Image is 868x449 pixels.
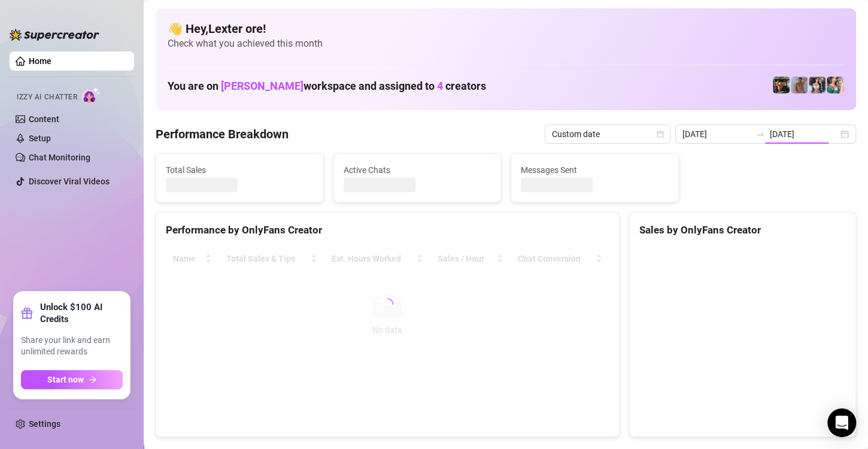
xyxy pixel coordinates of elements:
[827,77,843,93] img: Zaddy
[29,56,51,66] a: Home
[29,153,90,162] a: Chat Monitoring
[17,92,77,103] span: Izzy AI Chatter
[221,80,304,92] span: [PERSON_NAME]
[827,408,856,437] div: Open Intercom Messenger
[21,335,123,358] span: Share your link and earn unlimited rewards
[29,419,60,429] a: Settings
[10,29,99,41] img: logo-BBDzfeDw.svg
[40,301,123,325] strong: Unlock $100 AI Credits
[552,125,663,143] span: Custom date
[82,87,101,104] img: AI Chatter
[47,375,84,384] span: Start now
[29,177,110,186] a: Discover Viral Videos
[29,114,59,124] a: Content
[21,307,33,319] span: gift
[380,296,395,311] span: loading
[682,128,751,141] input: Start date
[791,77,808,93] img: Joey
[657,131,664,138] span: calendar
[21,370,123,389] button: Start nowarrow-right
[156,126,289,142] h4: Performance Breakdown
[755,129,765,139] span: to
[29,134,51,143] a: Setup
[166,222,609,238] div: Performance by OnlyFans Creator
[521,163,669,177] span: Messages Sent
[168,20,844,37] h4: 👋 Hey, Lexter ore !
[809,77,825,93] img: Katy
[639,222,846,238] div: Sales by OnlyFans Creator
[89,375,97,384] span: arrow-right
[168,80,486,93] h1: You are on workspace and assigned to creators
[773,77,790,93] img: Nathan
[437,80,443,92] span: 4
[168,37,844,50] span: Check what you achieved this month
[770,128,838,141] input: End date
[166,163,314,177] span: Total Sales
[755,129,765,139] span: swap-right
[344,163,491,177] span: Active Chats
